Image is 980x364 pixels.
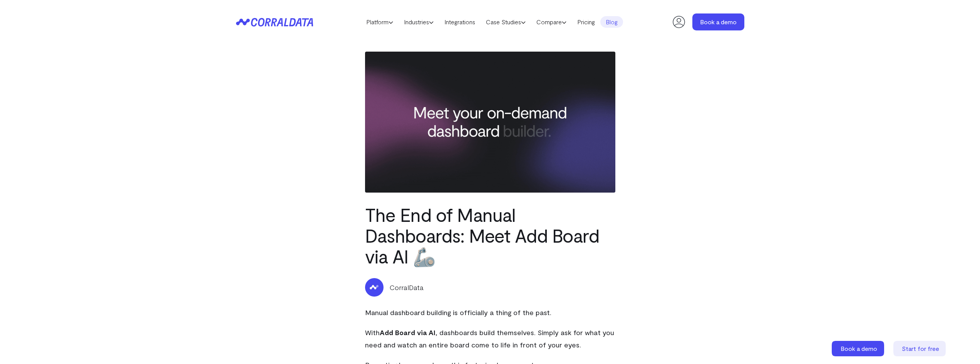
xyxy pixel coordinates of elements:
a: Platform [361,16,399,28]
span: With [365,328,380,337]
a: Pricing [572,16,600,28]
a: Compare [531,16,572,28]
span: Book a demo [841,345,877,352]
a: Book a demo [692,13,744,30]
a: Industries [399,16,439,28]
a: Case Studies [481,16,531,28]
a: Book a demo [832,341,886,356]
span: , dashboards build themselves. Simply ask for what you need and watch an entire board come to lif... [365,328,614,349]
a: Start for free [893,341,947,356]
a: Integrations [439,16,481,28]
span: Manual dashboard building is officially a thing of the past. [365,308,551,317]
a: Blog [600,16,623,28]
h1: The End of Manual Dashboards: Meet Add Board via AI 🦾 [365,204,615,267]
b: Add Board via AI [380,328,436,337]
p: CorralData [390,282,424,292]
span: Start for free [902,345,939,352]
